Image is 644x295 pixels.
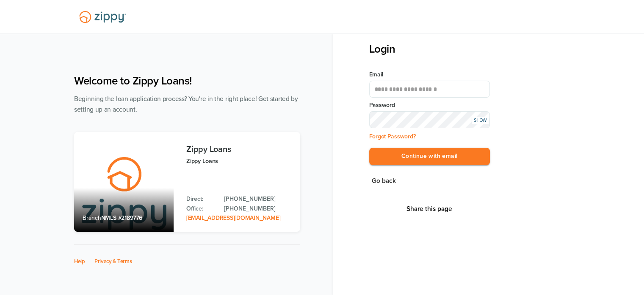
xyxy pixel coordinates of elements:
[74,74,300,87] h1: Welcome to Zippy Loans!
[74,7,131,27] img: Lender Logo
[74,258,85,265] a: Help
[94,258,132,265] a: Privacy & Terms
[186,156,292,166] p: Zippy Loans
[224,194,292,204] a: Direct Phone: 512-975-2947
[224,204,292,214] a: Office Phone: 512-975-2947
[369,42,490,56] h3: Login
[74,95,298,113] span: Beginning the loan application process? You're in the right place! Get started by setting up an a...
[369,70,490,79] label: Email
[186,194,216,204] p: Direct:
[101,214,142,222] span: NMLS #2189776
[186,214,280,222] a: Email Address: zippyguide@zippymh.com
[83,214,101,222] span: Branch
[369,148,490,165] button: Continue with email
[369,101,490,110] label: Password
[369,133,416,140] a: Forgot Password?
[369,111,490,128] input: Input Password
[369,175,398,187] button: Go back
[186,204,216,214] p: Office:
[404,205,455,213] button: Share This Page
[472,117,489,124] div: SHOW
[186,145,292,154] h3: Zippy Loans
[369,81,490,98] input: Email Address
